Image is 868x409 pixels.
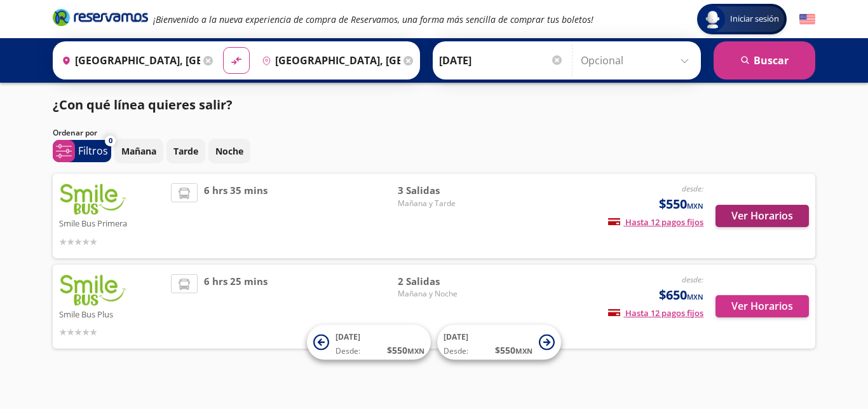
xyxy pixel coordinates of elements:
button: 0Filtros [53,140,111,162]
span: $ 550 [495,343,532,357]
span: $550 [659,195,703,214]
p: Smile Bus Primera [59,215,165,230]
i: Brand Logo [53,8,148,27]
span: 3 Salidas [398,183,487,198]
span: Mañana y Tarde [398,198,487,209]
input: Opcional [581,45,695,76]
span: $ 550 [387,343,424,357]
em: desde: [682,274,703,285]
small: MXN [687,292,703,302]
span: Iniciar sesión [725,13,784,25]
button: Ver Horarios [715,205,809,227]
p: Ordenar por [53,127,97,139]
p: Tarde [173,144,198,158]
p: Noche [215,144,243,158]
em: desde: [682,183,703,194]
em: ¡Bienvenido a la nueva experiencia de compra de Reservamos, una forma más sencilla de comprar tus... [153,13,593,25]
span: Hasta 12 pagos fijos [608,216,703,228]
span: $650 [659,286,703,305]
span: 6 hrs 35 mins [204,183,268,249]
img: Smile Bus Plus [59,274,127,306]
button: [DATE]Desde:$550MXN [437,325,561,360]
img: Smile Bus Primera [59,183,127,215]
span: 0 [109,135,112,146]
button: Tarde [166,139,205,163]
span: Desde: [444,345,468,357]
span: 2 Salidas [398,274,487,289]
button: Noche [208,139,250,163]
button: English [799,11,815,27]
button: Buscar [714,41,815,80]
p: Smile Bus Plus [59,306,165,321]
span: Desde: [336,345,360,357]
input: Elegir Fecha [439,45,564,76]
span: Hasta 12 pagos fijos [608,307,703,319]
input: Buscar Destino [257,45,400,76]
p: Filtros [78,143,108,158]
span: 6 hrs 25 mins [204,274,268,340]
button: Ver Horarios [715,295,809,317]
a: Brand Logo [53,8,148,31]
span: [DATE] [444,331,468,342]
small: MXN [407,346,424,356]
span: [DATE] [336,331,360,342]
small: MXN [515,346,532,356]
span: Mañana y Noche [398,288,487,300]
p: Mañana [121,144,156,158]
button: [DATE]Desde:$550MXN [307,325,431,360]
button: Mañana [114,139,163,163]
small: MXN [687,201,703,211]
p: ¿Con qué línea quieres salir? [53,95,233,114]
input: Buscar Origen [57,45,200,76]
